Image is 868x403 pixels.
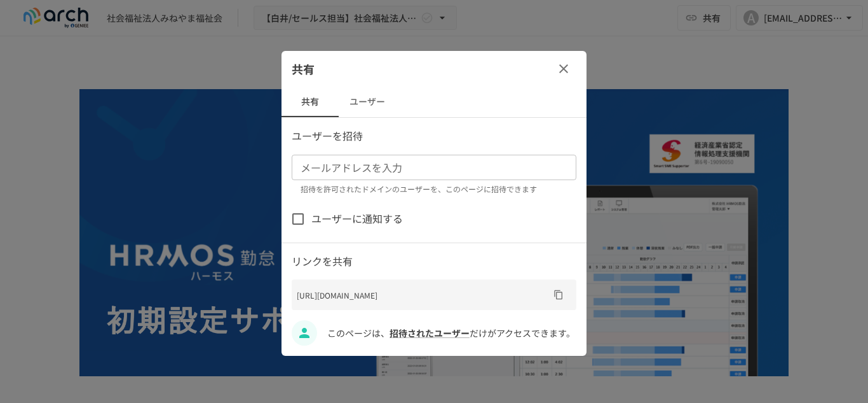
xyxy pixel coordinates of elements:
[292,128,576,145] p: ユーザーを招待
[390,327,470,339] a: 招待されたユーザー
[339,87,396,117] button: ユーザー
[327,326,576,340] p: このページは、 だけがアクセスできます。
[292,253,576,270] p: リンクを共有
[311,211,403,227] span: ユーザーに通知する
[281,87,339,117] button: 共有
[297,289,548,301] p: [URL][DOMAIN_NAME]
[281,51,587,87] div: 共有
[301,183,567,195] p: 招待を許可されたドメインのユーザーを、このページに招待できます
[548,285,569,305] button: URLをコピー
